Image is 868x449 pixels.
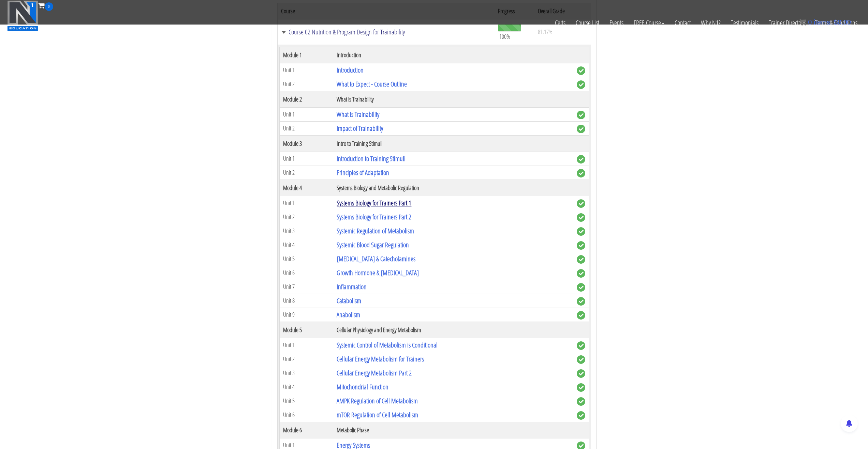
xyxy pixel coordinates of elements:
[726,11,764,35] a: Testimonials
[279,224,333,238] td: Unit 3
[577,125,585,133] span: complete
[279,266,333,280] td: Unit 6
[279,238,333,252] td: Unit 4
[279,196,333,210] td: Unit 1
[45,2,53,11] span: 0
[279,152,333,166] td: Unit 1
[337,212,411,221] a: Systems Biology for Trainers Part 2
[577,341,585,350] span: complete
[799,19,806,26] img: icon11.png
[333,322,573,338] th: Cellular Physiology and Energy Metabolism
[577,169,585,177] span: complete
[279,308,333,322] td: Unit 9
[279,422,333,438] th: Module 6
[577,155,585,164] span: complete
[333,180,573,196] th: Systems Biology and Metabolic Regulation
[333,91,573,107] th: What is Trainability
[279,352,333,366] td: Unit 2
[333,422,573,438] th: Metabolic Phase
[337,124,383,133] a: Impact of Trainability
[337,226,414,235] a: Systemic Regulation of Metabolism
[577,66,585,75] span: complete
[279,210,333,224] td: Unit 2
[337,354,424,363] a: Cellular Energy Metabolism for Trainers
[337,198,411,207] a: Systems Biology for Trainers Part 1
[279,180,333,196] th: Module 4
[577,411,585,420] span: complete
[337,382,388,391] a: Mitochondrial Function
[337,79,407,89] a: What to Expect - Course Outline
[337,396,418,405] a: AMPK Regulation of Cell Metabolism
[279,294,333,308] td: Unit 8
[670,11,696,35] a: Contact
[577,241,585,250] span: complete
[279,77,333,91] td: Unit 2
[337,268,419,277] a: Growth Hormone & [MEDICAL_DATA]
[696,11,726,35] a: Why N1?
[279,91,333,107] th: Module 2
[337,110,379,119] a: What is Trainability
[337,340,438,350] a: Systemic Control of Metabolism is Conditional
[279,135,333,152] th: Module 3
[810,11,863,35] a: Terms & Conditions
[279,408,333,422] td: Unit 6
[281,29,491,35] a: Course 02 Nutrition & Program Design for Trainability
[577,283,585,292] span: complete
[577,297,585,306] span: complete
[577,255,585,264] span: complete
[799,18,851,26] a: 0 items: $0.00
[337,168,389,177] a: Principles of Adaptation
[577,111,585,119] span: complete
[279,166,333,180] td: Unit 2
[550,11,571,35] a: Certs
[279,121,333,135] td: Unit 2
[577,383,585,392] span: complete
[499,33,510,40] span: 100%
[337,410,418,419] a: mTOR Regulation of Cell Metabolism
[577,269,585,278] span: complete
[577,227,585,236] span: complete
[38,1,53,10] a: 0
[279,63,333,77] td: Unit 1
[337,65,364,75] a: Introduction
[279,394,333,408] td: Unit 5
[279,366,333,380] td: Unit 3
[577,311,585,320] span: complete
[337,368,412,377] a: Cellular Energy Metabolism Part 2
[577,199,585,208] span: complete
[577,397,585,406] span: complete
[834,18,851,26] bdi: 0.00
[834,18,838,26] span: $
[337,282,367,291] a: Inflammation
[279,322,333,338] th: Module 5
[337,296,361,305] a: Catabolism
[764,11,810,35] a: Trainer Directory
[604,11,629,35] a: Events
[808,18,812,26] span: 0
[337,240,409,249] a: Systemic Blood Sugar Regulation
[337,154,406,163] a: Introduction to Training Stimuli
[7,0,38,31] img: n1-education
[333,47,573,63] th: Introduction
[333,135,573,152] th: Intro to Training Stimuli
[279,280,333,294] td: Unit 7
[814,18,832,26] span: items:
[337,254,415,263] a: [MEDICAL_DATA] & Catecholamines
[279,380,333,394] td: Unit 4
[577,355,585,364] span: complete
[577,213,585,222] span: complete
[571,11,604,35] a: Course List
[279,107,333,121] td: Unit 1
[279,252,333,266] td: Unit 5
[577,80,585,89] span: complete
[337,310,360,319] a: Anabolism
[629,11,670,35] a: FREE Course
[577,369,585,378] span: complete
[279,338,333,352] td: Unit 1
[279,47,333,63] th: Module 1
